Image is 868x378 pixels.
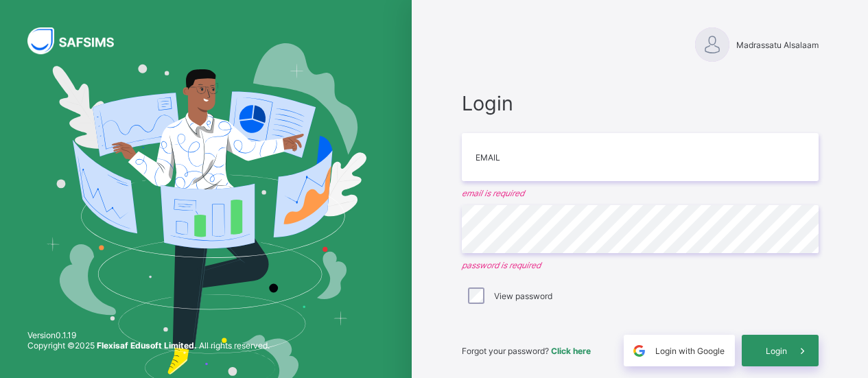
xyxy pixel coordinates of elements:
[631,343,647,359] img: google.396cfc9801f0270233282035f929180a.svg
[551,346,591,356] a: Click here
[27,330,270,340] span: Version 0.1.19
[462,260,819,270] em: password is required
[27,340,270,351] span: Copyright © 2025 All rights reserved.
[736,40,819,50] span: Madrassatu Alsalaam
[462,91,819,115] span: Login
[766,346,787,356] span: Login
[494,291,552,301] label: View password
[27,27,130,54] img: SAFSIMS Logo
[462,188,819,198] em: email is required
[462,346,591,356] span: Forgot your password?
[97,340,197,351] strong: Flexisaf Edusoft Limited.
[655,346,725,356] span: Login with Google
